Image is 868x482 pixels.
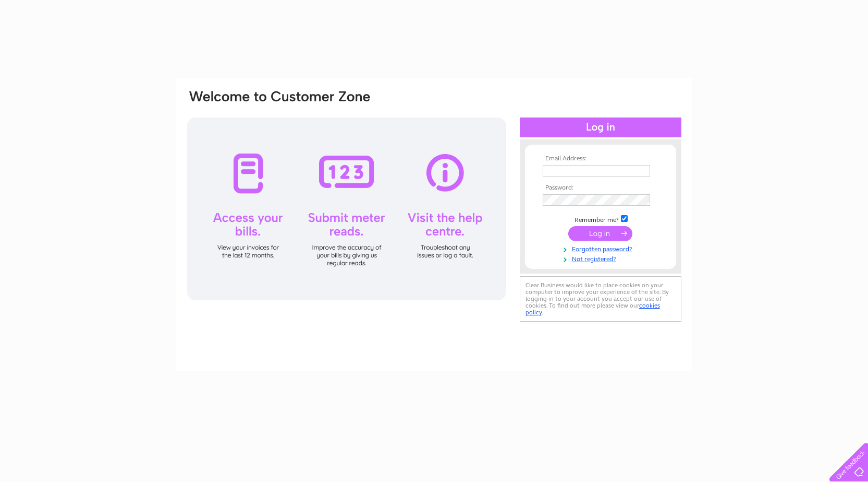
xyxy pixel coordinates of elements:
[520,276,681,322] div: Clear Business would like to place cookies on your computer to improve your experience of the sit...
[568,226,632,241] input: Submit
[540,214,661,224] td: Remember me?
[543,243,661,253] a: Forgotten password?
[543,253,661,263] a: Not registered?
[525,302,660,316] a: cookies policy
[540,184,661,192] th: Password:
[540,155,661,162] th: Email Address:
